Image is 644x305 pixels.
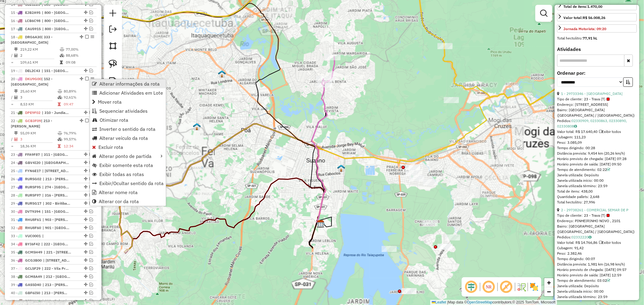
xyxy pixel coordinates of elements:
[557,36,637,41] div: Total hectolitro:
[85,119,89,122] em: Finalizar rota
[60,48,64,51] i: % de utilização do peso
[11,225,41,230] span: 32 -
[25,10,40,15] span: EJB2A95
[499,280,514,294] span: Exibir rótulo
[90,188,166,197] li: Alterar nome rota
[80,77,83,80] em: Alterar sequência das rotas
[80,119,83,122] em: Alterar sequência das rotas
[89,201,93,205] em: Visualizar rota
[25,258,42,263] span: GCG3B00
[89,69,93,72] em: Visualizar rota
[90,124,166,134] li: Inverter o sentido da rota
[58,144,61,148] i: Tempo total em rota
[84,218,88,221] em: Alterar sequência das rotas
[11,35,53,45] span: 18 -
[20,59,59,65] td: 109,61 KM
[544,278,553,287] a: Zoom in
[14,90,18,93] i: Distância Total
[557,300,637,305] div: Total de itens: 626,00
[99,163,153,168] span: Exibir somente esta rota
[25,118,41,123] span: GCB3F09
[583,15,605,20] strong: R$ 56.008,26
[99,81,160,86] span: Alterar informações da rota
[42,233,70,239] span: |
[20,130,57,136] td: 55,09 KM
[14,96,18,99] i: Total de Atividades
[25,185,41,189] span: RUR5F95
[561,208,628,212] a: 2 - 29738261 - COMERCIAL SEMAR DE P
[11,234,41,238] span: 33 -
[557,194,637,200] div: Quantidade pallets: 2,648
[84,250,88,254] em: Alterar sequência das rotas
[84,283,88,286] em: Alterar sequência das rotas
[11,59,14,65] td: =
[89,177,93,181] em: Visualizar rota
[557,2,637,10] a: Total de itens:1.470,00
[80,35,83,39] em: Alterar sequência das rotas
[43,282,70,288] span: 213 - José Bonifacio
[432,300,446,304] a: Leaflet
[11,94,14,100] td: /
[42,68,69,74] span: 151 - Vila Celeste / Terra Prometida / Jardim Piatã, 271 - Vila Virginia / Vila Ursulina / Jardim...
[42,26,70,32] span: 800 - Cidade Tiradentes
[563,15,605,20] div: Valor total:
[584,213,610,218] span: 23 - Trava (T)
[109,60,117,68] img: Selecionar atividades - laço
[42,160,70,165] span: 203 - Jardim Santiago, 274 - Centro de Poá / Vila Varela / Vila Monteiro / Vila Bandeirantes / Vi...
[423,179,438,185] div: Atividade não roteirizada - 50.041.579 MAILSON FERNANDES SOUZA ROCHA
[85,77,89,80] em: Finalizar rota
[574,124,577,128] i: Observações
[430,300,557,305] div: Map data © contributors,© 2025 TomTom, Microsoft
[25,193,41,197] span: RUR5F97
[41,152,69,157] span: 311 - Jardim Modelo, 341 - Jardim Mogilar
[25,168,41,173] span: FYN6E17
[84,234,88,237] em: Alterar sequência das rotas
[607,278,610,283] a: Com service time
[42,184,70,190] span: 274 - Centro de Poá / Vila Varela / Vila Monteiro / Vila Bandeirantes / Vila Jau
[42,266,70,271] span: 222 - Vila Progresso / Vila Chavantes, 223 - Parada XV de Novembro
[43,217,70,222] span: 903 - José Higino Neves, 922 - Guaianases
[25,234,41,238] span: VUC0001
[25,282,41,287] span: GAS5D40
[11,152,40,157] span: 23 -
[107,7,119,21] a: Nova sessão e pesquisa
[20,143,57,149] td: 18,36 KM
[482,280,496,294] span: Ocultar NR
[557,178,637,183] div: Janela utilizada início: 00:00
[557,129,637,134] div: Valor total: R$ 17.640,40
[557,256,637,262] div: Tempo dirigindo: 00:07
[89,169,93,172] em: Visualizar rota
[557,213,637,218] div: Tipo de cliente:
[11,110,40,115] span: 21 -
[90,88,166,97] li: Adicionar Atividades em Lote
[89,258,93,262] em: Visualizar rota
[557,234,637,240] div: Pedidos:
[25,110,40,115] span: DPE9F02
[557,289,637,294] div: Janela utilizada início: 00:00
[84,27,88,30] em: Alterar sequência das rotas
[90,197,166,206] li: Alterar cor da rota
[557,156,637,162] div: Horário previsto de chegada: [DATE] 07:28
[11,291,40,295] span: 40 -
[11,185,41,189] span: 27 -
[89,242,93,246] em: Visualizar rota
[100,118,128,122] span: Otimizar rota
[464,280,479,294] span: Ocultar deslocamento
[623,77,633,87] button: Ordem crescente
[557,240,637,245] div: Valor total: R$ 14.766,86
[11,250,42,254] span: 35 -
[11,18,40,23] span: 16 -
[538,7,550,19] a: Exibir filtros
[557,151,637,156] div: Distância prevista: 9,454 km (20,26 km/h)
[89,218,93,221] em: Visualizar rota
[557,135,586,139] span: Cubagem: 111,23
[25,225,41,230] span: RHU8F60
[587,4,602,9] strong: 1.470,00
[557,272,637,278] div: Horário previsto de saída: [DATE] 12:59
[11,209,40,214] span: 30 -
[63,88,94,94] td: 80,89%
[11,274,42,279] span: 38 -
[423,220,438,226] div: Atividade não roteirizada - PAULA MAIARA DE ASSI
[84,19,88,22] em: Alterar sequência das rotas
[599,129,621,134] span: Exibir todos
